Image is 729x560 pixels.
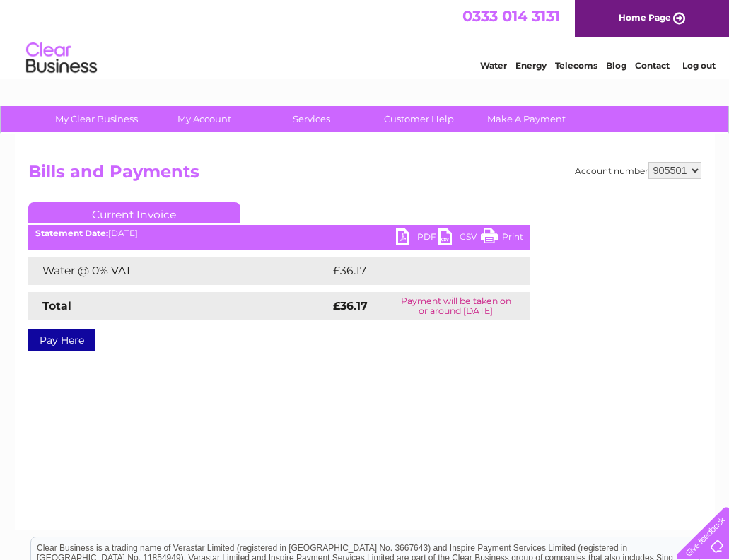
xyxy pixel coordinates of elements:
[555,60,597,71] a: Telecoms
[25,37,98,80] img: logo.png
[28,202,240,223] a: Current Invoice
[361,106,477,132] a: Customer Help
[31,8,699,69] div: Clear Business is a trading name of Verastar Limited (registered in [GEOGRAPHIC_DATA] No. 3667643...
[28,162,701,189] h2: Bills and Payments
[42,299,71,313] strong: Total
[146,106,262,132] a: My Account
[253,106,370,132] a: Services
[38,106,155,132] a: My Clear Business
[480,60,507,71] a: Water
[28,257,329,285] td: Water @ 0% VAT
[468,106,585,132] a: Make A Payment
[35,228,108,238] b: Statement Date:
[635,60,670,71] a: Contact
[28,228,530,238] div: [DATE]
[396,228,438,249] a: PDF
[438,228,481,249] a: CSV
[575,162,701,179] div: Account number
[462,7,560,25] a: 0333 014 3131
[606,60,626,71] a: Blog
[333,299,368,313] strong: £36.17
[481,228,523,249] a: Print
[28,329,95,351] a: Pay Here
[515,60,547,71] a: Energy
[329,257,501,285] td: £36.17
[382,292,530,320] td: Payment will be taken on or around [DATE]
[682,60,716,71] a: Log out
